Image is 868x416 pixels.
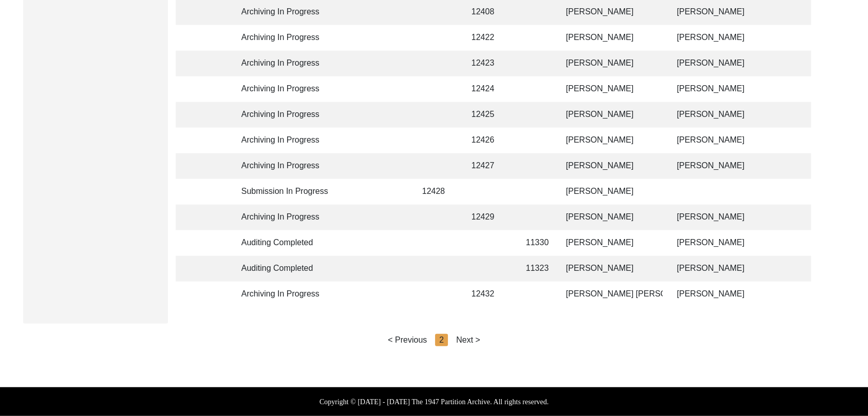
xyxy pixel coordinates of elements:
td: 12429 [465,205,512,230]
td: 12425 [465,102,512,128]
td: [PERSON_NAME] [671,76,851,102]
td: 11323 [520,256,552,282]
div: 2 [435,334,448,346]
label: Copyright © [DATE] - [DATE] The 1947 Partition Archive. All rights reserved. [319,397,549,407]
td: Archiving In Progress [235,282,328,307]
td: [PERSON_NAME] [560,102,663,128]
td: [PERSON_NAME] [671,256,851,282]
td: Archiving In Progress [235,205,328,230]
td: [PERSON_NAME] [560,205,663,230]
td: 11330 [520,230,552,256]
td: [PERSON_NAME] [671,128,851,153]
td: [PERSON_NAME] [560,153,663,179]
td: [PERSON_NAME] [PERSON_NAME] [560,282,663,307]
div: < Previous [388,334,427,346]
td: Submission In Progress [235,179,328,205]
td: Archiving In Progress [235,25,328,51]
td: 12426 [465,128,512,153]
td: 12432 [465,282,512,307]
td: 12427 [465,153,512,179]
td: [PERSON_NAME] [560,128,663,153]
td: Archiving In Progress [235,102,328,128]
td: [PERSON_NAME] [671,153,851,179]
td: [PERSON_NAME] [671,230,851,256]
td: [PERSON_NAME] [560,76,663,102]
td: 12428 [416,179,457,205]
td: Archiving In Progress [235,76,328,102]
td: Archiving In Progress [235,153,328,179]
td: 12423 [465,51,512,76]
td: [PERSON_NAME] [671,102,851,128]
td: Archiving In Progress [235,128,328,153]
td: Archiving In Progress [235,51,328,76]
td: 12422 [465,25,512,51]
td: [PERSON_NAME] [671,51,851,76]
td: [PERSON_NAME] [560,179,663,205]
td: [PERSON_NAME] [560,51,663,76]
td: [PERSON_NAME] [671,25,851,51]
td: Auditing Completed [235,256,328,282]
td: 12424 [465,76,512,102]
td: Auditing Completed [235,230,328,256]
div: Next > [456,334,480,346]
td: [PERSON_NAME] [671,205,851,230]
td: [PERSON_NAME] [671,282,851,307]
td: [PERSON_NAME] [560,25,663,51]
td: [PERSON_NAME] [560,230,663,256]
td: [PERSON_NAME] [560,256,663,282]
